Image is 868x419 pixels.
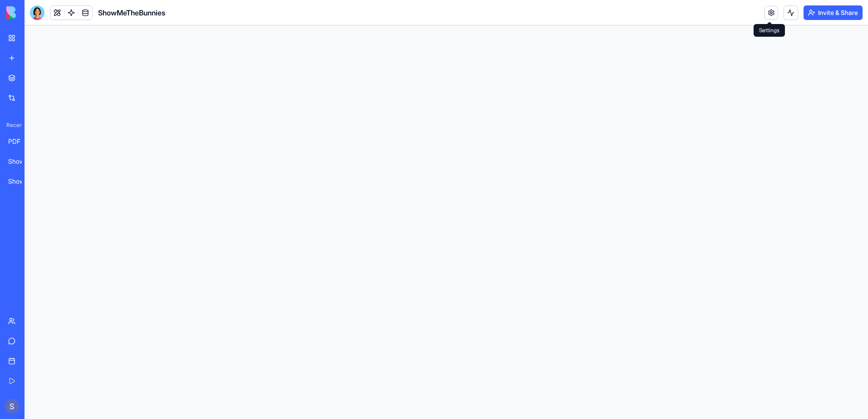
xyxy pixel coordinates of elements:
a: ShowMeTheBunnies [3,172,39,190]
a: ShowMeTheBunnies [3,152,39,171]
a: PDF Viewer [3,132,39,151]
span: ShowMeTheBunnies [98,7,165,18]
div: ShowMeTheBunnies [8,157,34,166]
div: ShowMeTheBunnies [8,177,34,186]
img: ACg8ocJg4p_dPqjhSL03u1SIVTGQdpy5AIiJU7nt3TQW-L-gyDNKzg=s96-c [5,399,19,414]
img: logo [6,6,63,19]
div: Settings [754,24,785,37]
button: Invite & Share [804,5,863,20]
div: PDF Viewer [8,137,34,146]
span: Recent [3,122,22,129]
